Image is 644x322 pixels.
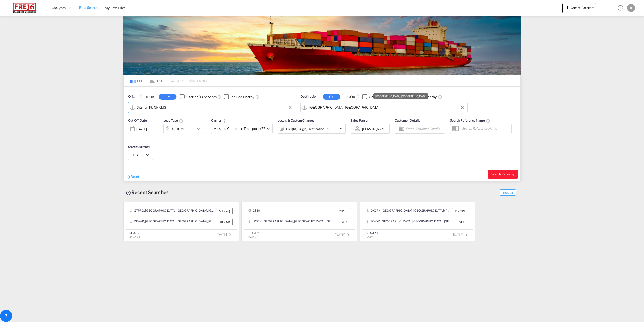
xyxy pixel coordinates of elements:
div: SEA-FCL [248,231,260,235]
md-checkbox: Checkbox No Ink [362,94,399,99]
md-icon: Unchecked: Search for CY (Container Yard) services for all selected carriers.Checked : Search for... [217,95,221,99]
span: Load Type [163,118,183,122]
span: My Rate Files [105,6,125,10]
recent-search-card: 2860 2860JPYOK, [GEOGRAPHIC_DATA], [GEOGRAPHIC_DATA], [GEOGRAPHIC_DATA] & [GEOGRAPHIC_DATA], [GEO... [242,202,357,241]
span: Cut Off Date [128,118,147,122]
div: 2860 [335,208,351,214]
md-icon: icon-arrow-right [511,173,515,176]
md-select: Sales Person: Katrine Raahauge Larsen [361,125,388,132]
md-icon: icon-plus 400-fg [565,5,571,11]
div: DKAAR [216,219,233,225]
button: CY [323,94,340,100]
md-icon: icon-chevron-right [227,232,233,238]
span: Analytics [51,5,66,10]
div: Origin DOOR CY Checkbox No InkUnchecked: Search for CY (Container Yard) services for all selected... [124,87,520,181]
div: [PERSON_NAME] [362,127,388,131]
md-icon: icon-chevron-down [196,126,205,132]
span: [DATE] [453,233,469,237]
div: Carrier SD Services [369,94,399,99]
div: 2860 [248,208,260,214]
md-icon: icon-backup-restore [125,190,131,196]
span: 40HC x 1 [366,236,377,239]
button: icon-plus 400-fgCreate Ratecard [562,3,596,13]
div: Include Nearby [413,94,437,99]
input: Search by Port [137,104,293,111]
div: JPYOK, Yokohama, Japan, Greater China & Far East Asia, Asia Pacific [366,219,452,225]
span: Alesund Container Transport +77 [214,126,265,131]
span: Reset [131,174,139,179]
div: JPYOK, Yokohama, Japan, Greater China & Far East Asia, Asia Pacific [248,219,333,225]
button: DOOR [341,94,359,100]
div: Recent Searches [123,187,171,198]
md-pagination-wrapper: Use the left and right arrow keys to navigate between tabs [126,75,207,86]
button: Search Ratesicon-arrow-right [488,170,518,179]
md-icon: Unchecked: Ignores neighbouring ports when fetching rates.Checked : Includes neighbouring ports w... [255,95,259,99]
span: Carrier [211,118,227,122]
span: USD [131,153,145,157]
div: Include Nearby [231,94,254,99]
div: [DATE] [128,124,158,134]
md-select: Select Currency: $ USDUnited States Dollar [131,151,150,159]
div: 40HC x1icon-chevron-down [163,124,206,134]
div: [DATE] [136,127,147,131]
div: Carrier SD Services [186,94,216,99]
img: 586607c025bf11f083711d99603023e7.png [8,2,42,14]
span: Destination [300,94,317,99]
span: Locals & Custom Charges [278,118,314,122]
input: Search Reference Name [460,125,511,132]
md-datepicker: Select [128,134,132,140]
div: K [627,4,635,12]
button: Clear Input [459,104,466,111]
md-icon: icon-chevron-right [463,232,469,238]
span: 40HC x 1 [248,236,258,239]
recent-search-card: DKCPH, [GEOGRAPHIC_DATA] ([GEOGRAPHIC_DATA]), [GEOGRAPHIC_DATA], [GEOGRAPHIC_DATA], [GEOGRAPHIC_D... [360,202,475,241]
button: DOOR [140,94,158,100]
div: Help [616,4,627,13]
div: GTPRQ, Puerto Quetzal, Guatemala, Mexico & Central America, Americas [130,208,215,214]
md-input-container: Xiamen Pt, CNXMG [128,102,295,113]
md-icon: icon-information-outline [179,119,183,123]
div: JPYOK [453,219,469,225]
md-icon: Unchecked: Ignores neighbouring ports when fetching rates.Checked : Includes neighbouring ports w... [438,95,442,99]
md-checkbox: Checkbox No Ink [180,94,216,99]
div: Freight Origin Destination Factory Stuffing [286,125,329,132]
md-icon: icon-chevron-right [345,232,351,238]
div: SEA-FCL [366,231,379,235]
recent-search-card: GTPRQ, [GEOGRAPHIC_DATA], [GEOGRAPHIC_DATA], [GEOGRAPHIC_DATA] & [GEOGRAPHIC_DATA], [GEOGRAPHIC_D... [123,202,239,241]
input: Search by Port [309,104,465,111]
md-input-container: Aarhus, DKAAR [301,102,467,113]
span: Search Reference Name [450,118,490,122]
div: [GEOGRAPHIC_DATA], [GEOGRAPHIC_DATA] [375,93,426,99]
span: Search Rates [491,172,515,176]
div: DKCPH [452,208,469,214]
span: Origin [128,94,137,99]
span: [DATE] [217,233,233,237]
md-checkbox: Checkbox No Ink [224,94,254,99]
div: SEA-FCL [129,231,142,235]
div: DKAAR, Aarhus, Denmark, Northern Europe, Europe [130,219,215,225]
input: Enter Customer Details [406,125,443,132]
md-icon: icon-refresh [126,175,131,179]
span: 40HC x 1 [129,236,140,239]
md-tab-item: LCL [146,75,166,86]
span: Search Currency [128,145,150,149]
div: 40HC x1 [172,125,185,132]
span: Help [616,4,625,12]
span: Show All [500,189,516,196]
div: Freight Origin Destination Factory Stuffingicon-chevron-down [278,124,346,134]
div: DKCPH, Copenhagen (Kobenhavn), Denmark, Northern Europe, Europe [366,208,451,214]
span: Rate Search [79,5,98,10]
div: GTPRQ [216,208,233,214]
md-icon: icon-chevron-down [338,126,344,132]
img: LCL+%26+FCL+BACKGROUND.png [123,16,521,75]
div: JPYOK [335,219,351,225]
md-tab-item: FCL [126,75,146,86]
span: Sales Person [351,118,369,122]
button: CY [159,94,176,100]
md-checkbox: Checkbox No Ink [406,94,437,99]
span: [DATE] [335,233,351,237]
span: Customer Details [395,118,420,122]
button: Clear Input [286,104,294,111]
md-icon: The selected Trucker/Carrierwill be displayed in the rate results If the rates are from another f... [223,119,227,123]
